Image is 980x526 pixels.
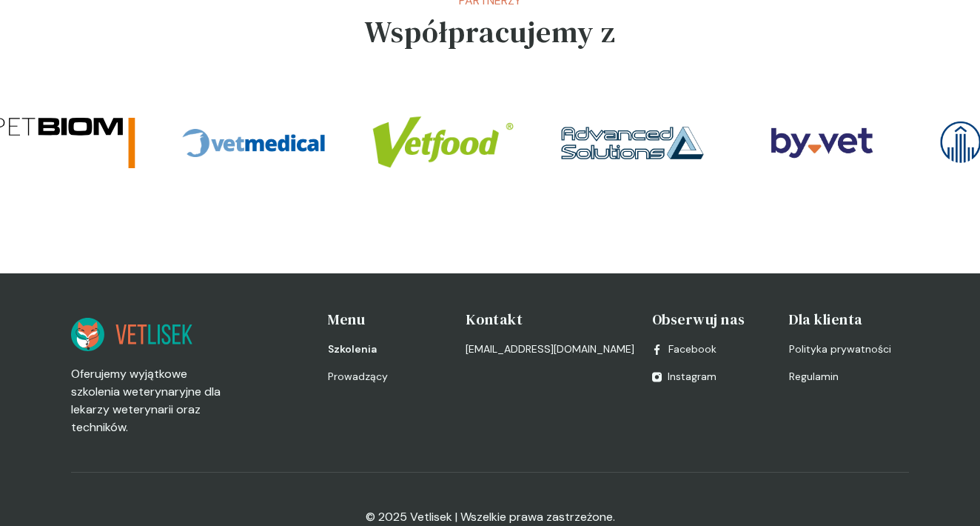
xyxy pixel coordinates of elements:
[652,369,716,384] a: Instagram
[789,342,909,357] a: Polityka prywatności
[466,342,634,357] a: [EMAIL_ADDRESS][DOMAIN_NAME]
[562,107,704,179] img: Z5pMI5bqstJ9-ALk_Logo_AS.png
[789,369,909,384] a: Regulamin
[183,107,325,179] img: Z5pMH5bqstJ9-ALc_logo_vetmedical2024-1024x202.png
[466,309,634,330] h4: Kontakt
[328,369,388,384] span: Prowadzący
[789,342,891,357] span: Polityka prywatności
[328,369,448,384] a: Prowadzący
[364,10,616,54] h5: Współpracujemy z
[789,369,839,384] span: Regulamin
[652,342,716,357] a: Facebook
[751,107,893,179] img: Z5pMIpbqstJ9-ALi_ByVetlogocolorCMYK.jpg
[328,342,448,357] a: Szkolenia
[71,365,230,436] p: Oferujemy wyjątkowe szkolenia weterynaryjne dla lekarzy weterynarii oraz techników.
[328,309,448,330] h4: Menu
[652,309,772,330] h4: Obserwuj nas
[372,107,514,179] img: Z5pMJ5bqstJ9-ALs_logo-www-01.png
[328,342,377,357] span: Szkolenia
[366,508,615,526] p: © 2025 Vetlisek | Wszelkie prawa zastrzeżone.
[789,309,909,330] h4: Dla klienta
